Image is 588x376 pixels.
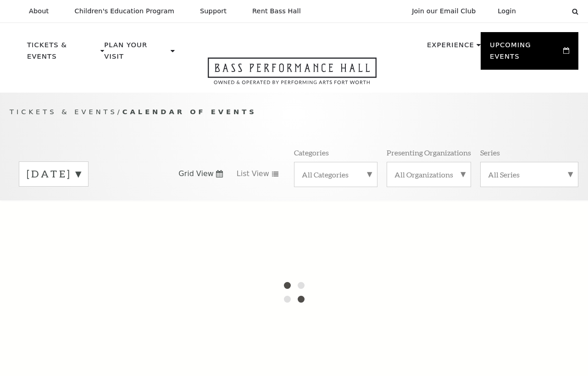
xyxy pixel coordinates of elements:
[29,7,49,15] p: About
[74,7,174,15] p: Children's Education Program
[480,148,500,157] p: Series
[531,7,563,16] select: Select:
[104,39,168,67] p: Plan Your Visit
[200,7,227,15] p: Support
[178,169,214,179] span: Grid View
[490,39,561,67] p: Upcoming Events
[252,7,301,15] p: Rent Bass Hall
[122,108,257,116] span: Calendar of Events
[387,148,471,157] p: Presenting Organizations
[488,170,571,179] label: All Series
[10,106,578,118] p: /
[302,170,370,179] label: All Categories
[394,170,463,179] label: All Organizations
[27,167,81,181] label: [DATE]
[427,39,474,56] p: Experience
[10,108,117,116] span: Tickets & Events
[237,169,269,179] span: List View
[27,39,98,67] p: Tickets & Events
[294,148,329,157] p: Categories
